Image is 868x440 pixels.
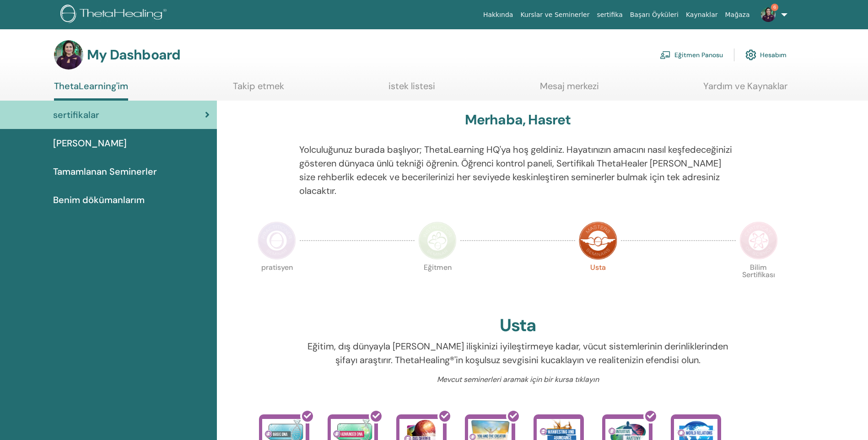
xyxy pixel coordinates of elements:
[739,264,778,302] p: Bilim Sertifikası
[54,80,128,101] a: ThetaLearning'im
[299,374,736,385] p: Mevcut seminerleri aramak için bir kursa tıklayın
[703,80,787,98] a: Yardım ve Kaynaklar
[771,4,778,11] span: 6
[60,5,170,25] img: logo.png
[258,264,296,302] p: pratisyen
[299,339,736,367] p: Eğitim, dış dünyayla [PERSON_NAME] ilişkinizi iyileştirmeye kadar, vücut sistemlerinin derinlikle...
[54,40,83,70] img: default.jpg
[53,136,127,150] span: [PERSON_NAME]
[626,6,682,23] a: Başarı Öyküleri
[233,80,284,98] a: Takip etmek
[660,51,671,59] img: chalkboard-teacher.svg
[540,80,599,98] a: Mesaj merkezi
[258,221,296,260] img: Practitioner
[721,6,753,23] a: Mağaza
[480,6,517,23] a: Hakkında
[87,47,180,63] h3: My Dashboard
[739,221,778,260] img: Certificate of Science
[593,6,626,23] a: sertifika
[53,108,99,122] span: sertifikalar
[299,143,736,198] p: Yolculuğunuz burada başlıyor; ThetaLearning HQ'ya hoş geldiniz. Hayatınızın amacını nasıl keşfede...
[579,221,617,260] img: Master
[53,193,145,207] span: Benim dökümanlarım
[418,221,457,260] img: Instructor
[660,45,723,65] a: Eğitmen Panosu
[745,45,787,65] a: Hesabım
[682,6,722,23] a: Kaynaklar
[517,6,593,23] a: Kurslar ve Seminerler
[500,315,536,336] h2: Usta
[388,80,435,98] a: istek listesi
[761,7,776,22] img: default.jpg
[465,112,571,128] h3: Merhaba, Hasret
[579,264,617,302] p: Usta
[53,165,157,178] span: Tamamlanan Seminerler
[418,264,457,302] p: Eğitmen
[745,47,756,63] img: cog.svg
